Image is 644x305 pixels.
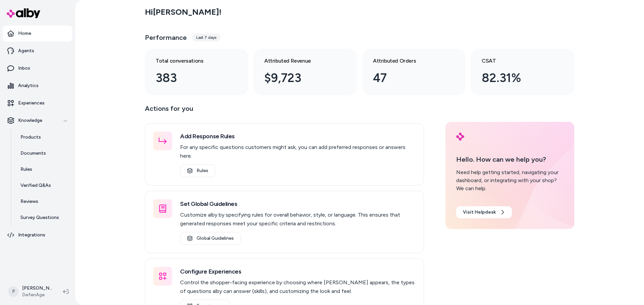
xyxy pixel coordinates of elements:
[20,198,38,205] p: Reviews
[145,49,248,95] a: Total conversations 383
[456,154,563,164] p: Hello. How can we help you?
[3,227,72,243] a: Integrations
[180,267,416,276] h3: Configure Experiences
[8,286,19,297] span: P
[254,49,357,95] a: Attributed Revenue $9,723
[18,30,31,37] p: Home
[7,8,40,18] img: alby Logo
[14,129,72,145] a: Products
[456,168,563,193] div: Need help getting started, navigating your dashboard, or integrating with your shop? We can help.
[18,117,42,124] p: Knowledge
[145,103,424,119] p: Actions for you
[14,194,72,210] a: Reviews
[3,60,72,76] a: Inbox
[20,166,32,173] p: Rules
[3,25,72,42] a: Home
[14,177,72,194] a: Verified Q&As
[20,150,46,157] p: Documents
[20,214,59,221] p: Survey Questions
[3,95,72,111] a: Experiences
[180,143,416,160] p: For any specific questions customers might ask, you can add preferred responses or answers here.
[373,57,444,65] h3: Attributed Orders
[22,292,52,298] span: DefenAge
[180,199,416,209] h3: Set Global Guidelines
[3,43,72,59] a: Agents
[180,278,416,296] p: Control the shopper-facing experience by choosing where [PERSON_NAME] appears, the types of quest...
[18,232,45,238] p: Integrations
[4,281,58,302] button: P[PERSON_NAME]DefenAge
[14,161,72,177] a: Rules
[156,69,227,87] div: 383
[18,82,39,89] p: Analytics
[156,57,227,65] h3: Total conversations
[14,145,72,161] a: Documents
[20,134,41,141] p: Products
[180,232,241,245] a: Global Guidelines
[180,132,416,141] h3: Add Response Rules
[373,69,444,87] div: 47
[3,112,72,129] button: Knowledge
[264,69,335,87] div: $9,723
[18,65,30,72] p: Inbox
[14,210,72,226] a: Survey Questions
[145,7,221,17] h2: Hi [PERSON_NAME] !
[482,57,553,65] h3: CSAT
[362,49,466,95] a: Attributed Orders 47
[456,206,512,218] a: Visit Helpdesk
[18,48,34,54] p: Agents
[145,33,187,42] h3: Performance
[471,49,574,95] a: CSAT 82.31%
[180,211,416,228] p: Customize alby by specifying rules for overall behavior, style, or language. This ensures that ge...
[3,78,72,94] a: Analytics
[482,69,553,87] div: 82.31%
[18,100,45,106] p: Experiences
[264,57,335,65] h3: Attributed Revenue
[20,182,51,189] p: Verified Q&As
[22,285,52,292] p: [PERSON_NAME]
[180,164,215,177] a: Rules
[192,33,220,42] div: Last 7 days
[456,133,464,141] img: alby Logo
